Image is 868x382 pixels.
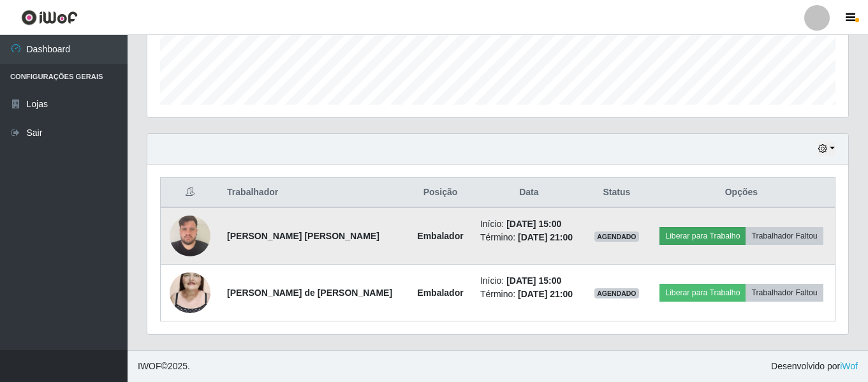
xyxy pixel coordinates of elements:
img: CoreUI Logo [21,10,78,26]
img: 1733931540736.jpeg [170,209,210,263]
th: Status [585,178,648,208]
a: iWof [840,361,858,371]
span: AGENDADO [594,288,639,298]
th: Trabalhador [219,178,408,208]
span: AGENDADO [594,231,639,242]
strong: Embalador [417,288,463,298]
button: Liberar para Trabalho [659,227,746,245]
th: Opções [648,178,835,208]
span: Desenvolvido por [771,360,858,373]
button: Trabalhador Faltou [746,227,823,245]
time: [DATE] 15:00 [506,219,561,229]
strong: [PERSON_NAME] de [PERSON_NAME] [227,288,392,298]
time: [DATE] 21:00 [518,232,573,242]
span: IWOF [138,361,161,371]
span: © 2025 . [138,360,190,373]
time: [DATE] 21:00 [518,289,573,299]
th: Data [473,178,585,208]
th: Posição [408,178,473,208]
li: Término: [480,288,578,301]
strong: Embalador [417,231,463,241]
img: 1745854264697.jpeg [170,256,210,329]
time: [DATE] 15:00 [506,275,561,286]
li: Início: [480,274,578,288]
button: Trabalhador Faltou [746,284,823,302]
li: Término: [480,231,578,244]
strong: [PERSON_NAME] [PERSON_NAME] [227,231,379,241]
li: Início: [480,217,578,231]
button: Liberar para Trabalho [659,284,746,302]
